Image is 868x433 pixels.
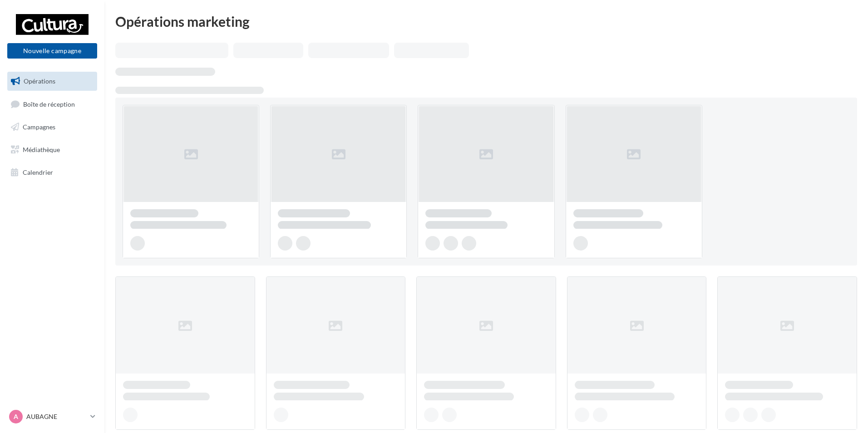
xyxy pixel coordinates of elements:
[23,146,60,153] span: Médiathèque
[23,123,55,131] span: Campagnes
[5,118,99,137] a: Campagnes
[14,412,18,421] span: A
[5,72,99,91] a: Opérations
[5,163,99,182] a: Calendrier
[7,408,97,425] a: A AUBAGNE
[5,94,99,114] a: Boîte de réception
[24,77,55,85] span: Opérations
[5,140,99,159] a: Médiathèque
[23,168,53,176] span: Calendrier
[26,412,87,421] p: AUBAGNE
[115,15,857,28] div: Opérations marketing
[23,100,75,108] span: Boîte de réception
[7,43,97,59] button: Nouvelle campagne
